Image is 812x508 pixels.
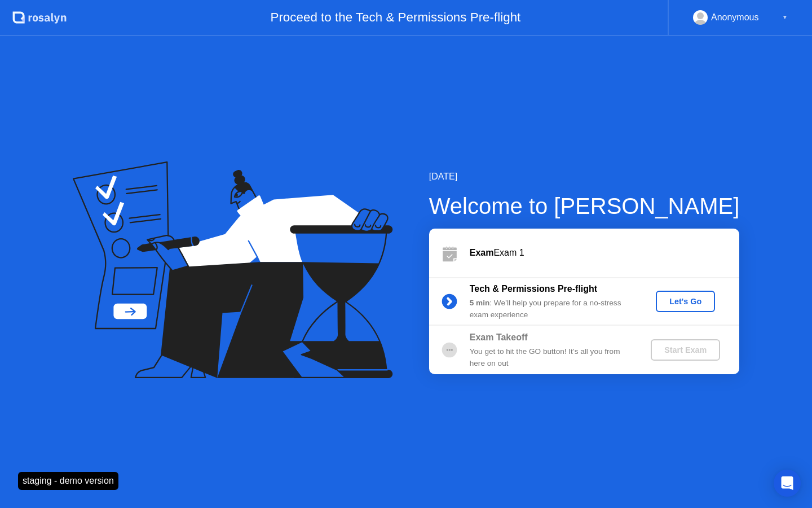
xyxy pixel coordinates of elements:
b: Exam [470,248,494,257]
b: 5 min [470,299,490,307]
div: Start Exam [655,345,716,354]
div: [DATE] [429,170,740,183]
div: Anonymous [711,10,759,25]
div: staging - demo version [18,472,118,490]
button: Start Exam [651,339,720,361]
button: Let's Go [656,291,715,312]
div: Welcome to [PERSON_NAME] [429,189,740,223]
div: ▼ [782,10,788,25]
div: : We’ll help you prepare for a no-stress exam experience [470,297,632,321]
b: Tech & Permissions Pre-flight [470,284,597,294]
div: Open Intercom Messenger [774,470,801,497]
div: You get to hit the GO button! It’s all you from here on out [470,346,632,369]
div: Let's Go [660,297,710,306]
div: Exam 1 [470,246,739,260]
b: Exam Takeoff [470,332,528,342]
